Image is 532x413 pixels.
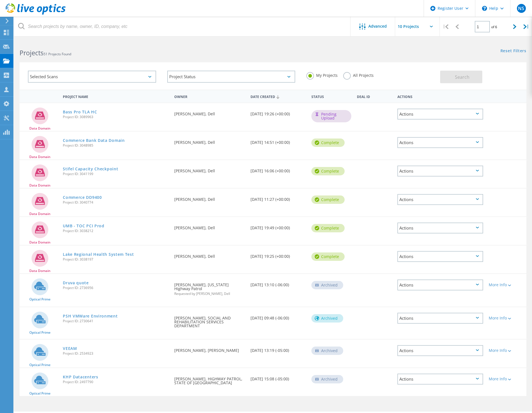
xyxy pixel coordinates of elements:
div: Actions [397,194,483,205]
div: Pending Upload [311,110,351,122]
div: Complete [311,167,345,175]
div: Complete [311,224,345,232]
div: [PERSON_NAME], Dell [171,188,247,207]
div: [DATE] 19:49 (+00:00) [248,217,309,235]
span: Optical Prime [29,363,51,367]
span: Optical Prime [29,392,51,395]
a: VEEAM [63,347,77,350]
div: Actions [397,280,483,290]
div: More Info [489,377,524,381]
span: of 6 [491,25,497,29]
div: Actions [397,313,483,324]
a: Live Optics Dashboard [6,12,66,16]
div: [DATE] 19:26 (+00:00) [248,103,309,121]
span: Data Domain [29,184,51,187]
a: Lake Regional Health System Test [63,252,134,256]
div: Archived [311,281,343,289]
button: Search [440,71,482,83]
div: [PERSON_NAME], SOCIAL AND REHABILITATION SERVICES DEPARTMENT [171,307,247,333]
a: Commerce Bank Data Domain [63,139,125,142]
div: Actions [397,166,483,176]
a: Commerce DD9400 [63,195,102,199]
span: Advanced [368,24,387,28]
div: [DATE] 13:10 (-06:00) [248,274,309,292]
span: Data Domain [29,241,51,244]
a: Druva quote [63,281,89,285]
div: Actions [397,137,483,148]
div: Selected Scans [28,71,156,83]
div: Actions [397,345,483,356]
span: Project ID: 2534923 [63,352,169,355]
div: Actions [395,91,486,101]
div: Project Status [167,71,295,83]
span: NS [518,6,524,11]
div: Actions [397,223,483,233]
div: Actions [397,374,483,385]
div: Project Name [60,91,171,101]
div: Actions [397,251,483,262]
div: [DATE] 19:25 (+00:00) [248,245,309,264]
span: Data Domain [29,212,51,216]
span: Project ID: 3048985 [63,144,169,147]
span: Optical Prime [29,331,51,334]
div: [DATE] 16:06 (+00:00) [248,160,309,178]
div: Archived [311,314,343,323]
div: [PERSON_NAME], Dell [171,160,247,178]
a: Bass Pro TLA HC [63,110,97,114]
span: Data Domain [29,269,51,273]
div: [DATE] 11:27 (+00:00) [248,188,309,207]
div: Deal Id [354,91,395,101]
span: Data Domain [29,127,51,130]
a: Stifel Capacity Checkpoint [63,167,118,171]
div: Owner [171,91,247,101]
span: Project ID: 2736956 [63,286,169,290]
input: Search projects by name, owner, ID, company, etc [14,17,351,36]
span: Project ID: 2497790 [63,380,169,384]
span: Search [455,74,469,80]
div: Status [309,91,354,101]
span: 51 Projects Found [44,52,71,56]
a: Reset Filters [500,49,526,54]
div: [PERSON_NAME], [PERSON_NAME] [171,340,247,358]
div: | [521,17,532,37]
div: [PERSON_NAME], [US_STATE] Highway Patrol [171,274,247,301]
div: [DATE] 14:51 (+00:00) [248,132,309,150]
div: Date Created [248,91,309,102]
div: [PERSON_NAME], Dell [171,245,247,264]
div: [DATE] 09:48 (-06:00) [248,307,309,326]
a: KHP Datacenters [63,375,98,379]
label: My Projects [306,72,338,77]
span: Project ID: 3041199 [63,172,169,176]
svg: \n [482,6,487,11]
div: [DATE] 13:19 (-05:00) [248,340,309,358]
span: Project ID: 2730641 [63,319,169,323]
div: Complete [311,195,345,204]
span: Project ID: 3038197 [63,258,169,261]
span: Project ID: 3089963 [63,115,169,119]
div: [PERSON_NAME], Dell [171,103,247,121]
b: Projects [20,48,44,57]
div: Archived [311,347,343,355]
div: More Info [489,283,524,287]
div: Actions [397,109,483,120]
div: [PERSON_NAME], Dell [171,132,247,150]
div: Complete [311,139,345,147]
div: | [440,17,451,37]
a: PSH VMWare Environment [63,314,118,318]
div: More Info [489,316,524,320]
span: Project ID: 3040774 [63,201,169,204]
div: More Info [489,348,524,352]
a: UMB - TOC PCI Prod [63,224,104,228]
span: Project ID: 3038212 [63,229,169,233]
label: All Projects [343,72,374,77]
div: Complete [311,252,345,261]
span: Requested by [PERSON_NAME], Dell [174,292,245,295]
span: Data Domain [29,155,51,159]
div: [PERSON_NAME], HIGHWAY PATROL, STATE OF [GEOGRAPHIC_DATA] [171,368,247,390]
span: Optical Prime [29,298,51,301]
div: [PERSON_NAME], Dell [171,217,247,235]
